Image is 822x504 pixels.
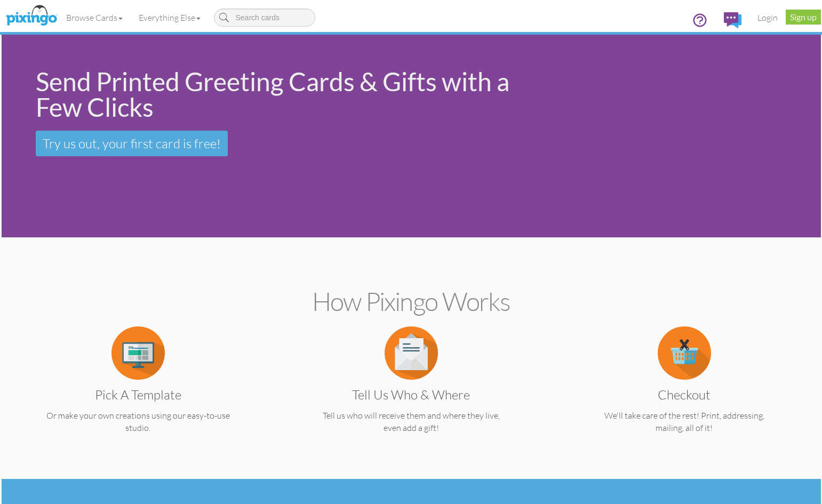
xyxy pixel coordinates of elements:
[3,3,60,29] img: pixingo logo
[36,69,539,120] div: Send Printed Greeting Cards & Gifts with a Few Clicks
[786,10,821,25] a: Sign up
[131,4,209,31] a: Everything Else
[577,388,792,402] h3: Checkout
[569,347,800,434] a: Checkout We'll take care of the rest! Print, addressing, mailing, all of it!
[111,326,165,380] img: item.alt
[58,4,131,31] a: Browse Cards
[749,4,786,31] a: Login
[20,287,802,316] h2: How Pixingo works
[30,388,246,402] h3: Pick a Template
[385,326,438,380] img: item.alt
[569,410,800,434] p: We'll take care of the rest! Print, addressing, mailing, all of it!
[36,131,228,156] a: Try us out, your first card is free!
[22,347,254,434] a: Pick a Template Or make your own creations using our easy-to-use studio.
[22,410,254,434] p: Or make your own creations using our easy-to-use studio.
[296,347,527,434] a: Tell us Who & Where Tell us who will receive them and where they live, even add a gift!
[43,135,221,151] span: Try us out, your first card is free!
[724,12,741,28] img: comments.svg
[658,326,711,380] img: item.alt
[304,388,519,402] h3: Tell us Who & Where
[296,410,527,434] p: Tell us who will receive them and where they live, even add a gift!
[214,9,315,27] input: Search cards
